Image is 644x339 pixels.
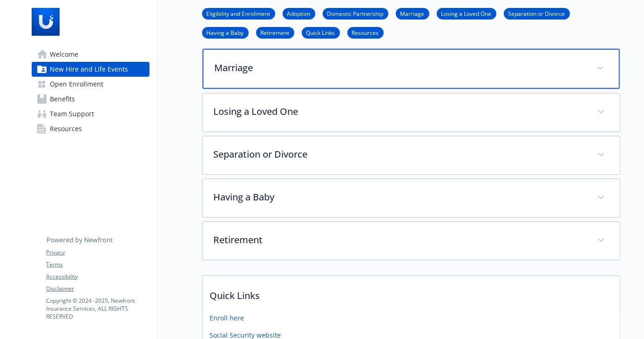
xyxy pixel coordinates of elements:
a: Welcome [32,47,149,62]
a: Team Support [32,106,149,121]
span: Resources [50,121,82,136]
a: Adoption [283,9,315,18]
a: Eligibility and Enrollment [202,9,275,18]
a: Retirement [256,28,294,37]
a: Open Enrollment [32,77,149,92]
div: Separation or Divorce [203,136,620,174]
p: Marriage [215,61,585,75]
span: New Hire and Life Events [50,62,129,77]
span: Open Enrollment [50,77,104,92]
a: Domestic Partnership [323,9,388,18]
div: Losing a Loved One [203,93,620,132]
p: Losing a Loved One [214,105,586,119]
a: Having a Baby [202,28,249,37]
a: Quick Links [302,28,340,37]
span: Team Support [50,106,95,121]
a: Disclaimer [47,285,149,293]
a: Marriage [396,9,429,18]
a: Losing a Loved One [437,9,496,18]
a: Enroll here [210,313,244,323]
p: Retirement [214,233,586,247]
a: Benefits [32,92,149,106]
a: Resources [347,28,384,37]
div: Having a Baby [203,179,620,217]
p: Separation or Divorce [214,147,586,161]
span: Benefits [50,92,75,106]
p: Having a Baby [214,190,586,204]
a: Accessibility [47,273,149,281]
p: Copyright © 2024 - 2025 , Newfront Insurance Services, ALL RIGHTS RESERVED [47,297,149,320]
a: Resources [32,121,149,136]
a: Separation or Divorce [504,9,570,18]
p: Quick Links [203,276,620,310]
div: Marriage [203,49,620,89]
div: Retirement [203,222,620,260]
a: Terms [47,260,149,269]
a: Privacy [47,248,149,257]
span: Welcome [50,47,79,62]
a: New Hire and Life Events [32,62,149,77]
